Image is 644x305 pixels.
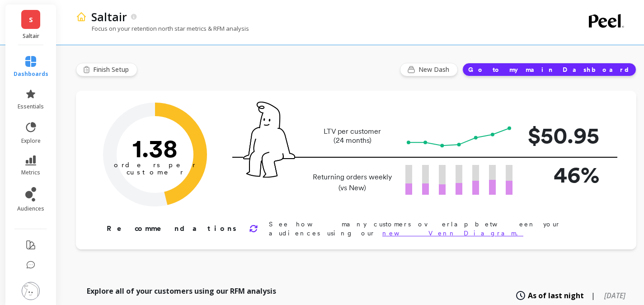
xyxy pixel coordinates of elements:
span: | [591,290,595,301]
tspan: orders per [114,161,196,169]
p: Saltair [91,9,127,24]
img: pal seatted on line [243,102,295,178]
span: New Dash [418,65,452,74]
span: essentials [18,103,44,110]
button: New Dash [400,63,458,76]
span: explore [21,137,41,145]
tspan: customer [127,168,184,176]
p: $50.95 [527,118,599,152]
p: See how many customers overlap between your audiences using our [269,220,607,238]
text: 1.38 [132,133,178,163]
button: Finish Setup [76,63,137,76]
p: Focus on your retention north star metrics & RFM analysis [76,24,249,33]
span: [DATE] [604,291,625,300]
span: dashboards [14,70,48,78]
span: audiences [17,205,44,212]
p: Returning orders weekly (vs New) [310,172,395,193]
p: LTV per customer (24 months) [310,127,395,145]
p: Recommendations [107,223,238,234]
img: header icon [76,11,87,22]
span: metrics [21,169,40,176]
span: S [29,14,33,25]
a: new Venn Diagram. [382,230,523,237]
p: 46% [527,158,599,192]
p: Explore all of your customers using our RFM analysis [87,286,276,296]
span: As of last night [528,290,584,301]
img: profile picture [22,282,40,300]
span: Finish Setup [93,65,132,74]
button: Go to my main Dashboard [462,63,636,76]
p: Saltair [14,33,47,40]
